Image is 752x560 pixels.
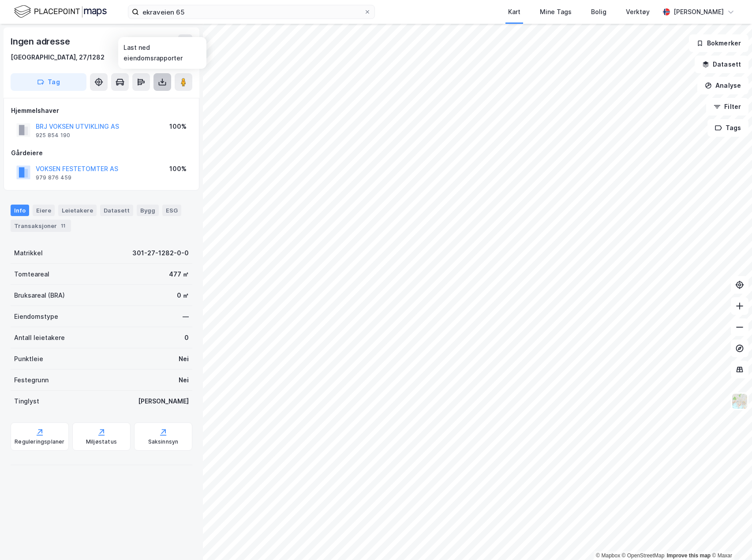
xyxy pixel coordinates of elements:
[169,121,187,132] div: 100%
[689,34,748,52] button: Bokmerker
[707,119,748,137] button: Tags
[139,5,364,19] input: Søk på adresse, matrikkel, gårdeiere, leietakere eller personer
[86,438,117,445] div: Miljøstatus
[138,396,189,407] div: [PERSON_NAME]
[731,393,748,410] img: Z
[59,221,67,230] div: 11
[11,34,71,49] div: Ingen adresse
[540,7,572,17] div: Mine Tags
[162,205,181,216] div: ESG
[11,52,105,63] div: [GEOGRAPHIC_DATA], 27/1282
[169,269,189,280] div: 477 ㎡
[673,7,724,17] div: [PERSON_NAME]
[100,205,133,216] div: Datasett
[179,375,189,385] div: Nei
[14,248,43,258] div: Matrikkel
[591,7,606,17] div: Bolig
[137,205,159,216] div: Bygg
[132,248,189,258] div: 301-27-1282-0-0
[11,73,86,91] button: Tag
[33,205,55,216] div: Eiere
[14,396,39,407] div: Tinglyst
[184,332,189,343] div: 0
[622,553,665,559] a: OpenStreetMap
[11,105,192,116] div: Hjemmelshaver
[626,7,650,17] div: Verktøy
[708,518,752,560] div: Kontrollprogram for chat
[148,438,179,445] div: Saksinnsyn
[36,132,70,139] div: 925 854 190
[14,311,58,322] div: Eiendomstype
[183,311,189,322] div: —
[11,220,71,232] div: Transaksjoner
[708,518,752,560] iframe: Chat Widget
[596,553,620,559] a: Mapbox
[177,290,189,301] div: 0 ㎡
[58,205,97,216] div: Leietakere
[508,7,520,17] div: Kart
[14,375,49,385] div: Festegrunn
[697,77,748,94] button: Analyse
[706,98,748,116] button: Filter
[14,269,49,280] div: Tomteareal
[11,205,29,216] div: Info
[169,164,187,174] div: 100%
[14,332,65,343] div: Antall leietakere
[14,354,43,364] div: Punktleie
[667,553,711,559] a: Improve this map
[36,174,71,181] div: 979 876 459
[179,354,189,364] div: Nei
[15,438,64,445] div: Reguleringsplaner
[14,4,107,19] img: logo.f888ab2527a4732fd821a326f86c7f29.svg
[695,56,748,73] button: Datasett
[11,148,192,158] div: Gårdeiere
[14,290,65,301] div: Bruksareal (BRA)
